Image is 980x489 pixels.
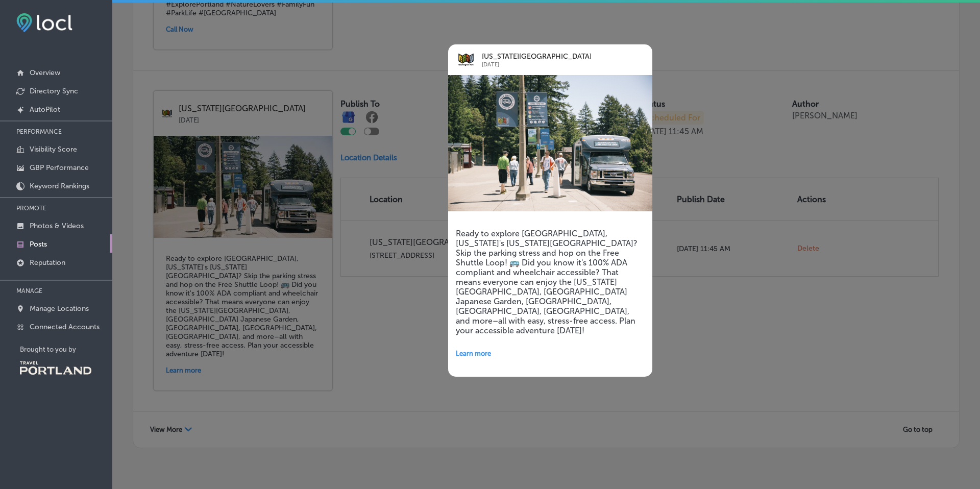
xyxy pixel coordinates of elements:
p: Brought to you by [20,346,112,353]
img: logo [456,50,476,70]
p: Overview [30,68,60,77]
a: Learn more [456,343,645,364]
img: fda3e92497d09a02dc62c9cd864e3231.png [16,13,72,32]
img: Travel Portland [20,361,91,375]
p: [US_STATE][GEOGRAPHIC_DATA] [482,53,624,61]
p: Photos & Videos [30,222,84,230]
p: Directory Sync [30,87,78,95]
p: Posts [30,240,47,249]
p: [DATE] [482,61,624,69]
p: Connected Accounts [30,323,100,331]
img: b0f33bb1-6952-40a5-a1d1-fd4730048fd9_J6A3064.jpg [448,75,652,211]
span: Learn more [456,350,491,357]
h5: Ready to explore [GEOGRAPHIC_DATA], [US_STATE]'s [US_STATE][GEOGRAPHIC_DATA]? Skip the parking st... [456,229,645,335]
p: Manage Locations [30,304,89,313]
p: Keyword Rankings [30,182,89,190]
p: Visibility Score [30,145,77,154]
p: GBP Performance [30,163,89,172]
p: AutoPilot [30,105,60,114]
p: Reputation [30,258,65,267]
